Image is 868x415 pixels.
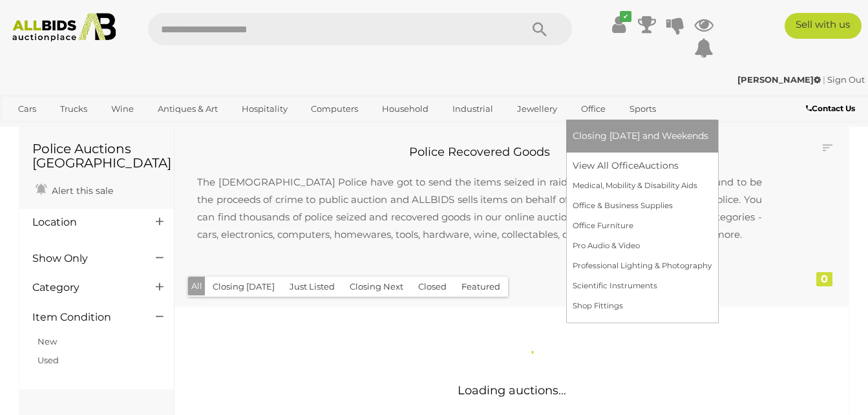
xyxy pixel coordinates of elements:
a: Sign Out [827,74,865,85]
span: Loading auctions... [458,383,566,398]
button: Search [507,13,572,45]
span: | [823,74,825,85]
a: Sell with us [785,13,862,39]
button: Closed [410,277,454,297]
strong: [PERSON_NAME] [737,74,821,85]
a: Hospitality [233,98,296,120]
button: Closing Next [342,277,411,297]
a: New [37,336,57,346]
h2: Police Recovered Goods [184,146,775,159]
a: Cars [10,98,45,120]
a: [GEOGRAPHIC_DATA] [10,120,118,141]
span: Alert this sale [48,185,113,197]
button: Closing [DATE] [205,277,282,297]
h4: Item Condition [32,312,136,323]
button: Just Listed [282,277,343,297]
a: ✔ [609,13,628,36]
a: Office [573,98,614,120]
img: Allbids.com.au [6,13,122,42]
a: Industrial [444,98,502,120]
a: Computers [302,98,366,120]
a: Jewellery [509,98,566,120]
h4: Category [32,282,136,293]
h1: Police Auctions [GEOGRAPHIC_DATA] [32,142,161,170]
button: All [188,277,206,295]
div: 0 [816,272,832,286]
b: Contact Us [806,103,855,113]
a: Trucks [52,98,96,120]
h4: Location [32,217,136,228]
a: Contact Us [806,101,858,116]
h4: Show Only [32,253,136,264]
a: Household [374,98,437,120]
a: Antiques & Art [149,98,226,120]
p: The [DEMOGRAPHIC_DATA] Police have got to send the items seized in raids, impounded, stolen, lost... [184,160,775,256]
a: Alert this sale [32,180,116,199]
a: Wine [103,98,142,120]
a: [PERSON_NAME] [737,74,823,85]
button: Featured [454,277,508,297]
a: Sports [621,98,664,120]
i: ✔ [620,11,631,22]
a: Used [37,355,59,365]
